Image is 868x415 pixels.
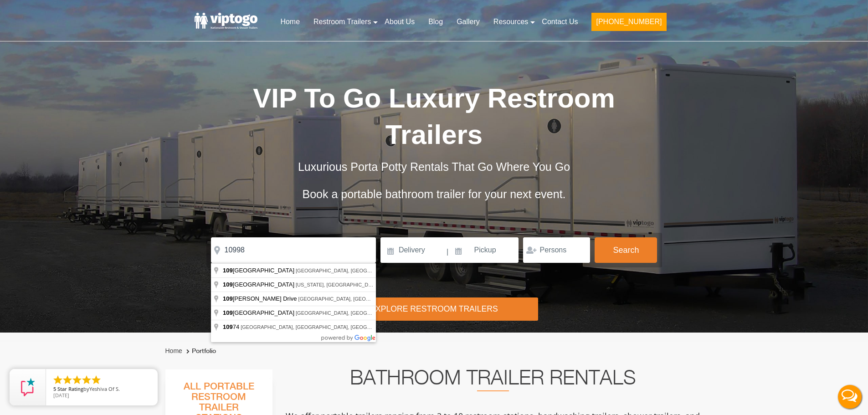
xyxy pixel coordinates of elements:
span: 109 [223,281,233,288]
span: [GEOGRAPHIC_DATA], [GEOGRAPHIC_DATA], [GEOGRAPHIC_DATA] [296,310,458,316]
button: [PHONE_NUMBER] [591,13,666,31]
li:  [72,374,82,385]
input: Persons [523,237,590,263]
div: Explore Restroom Trailers [330,297,538,321]
span: VIP To Go Luxury Restroom Trailers [253,83,615,150]
li:  [62,374,73,385]
span: [US_STATE], [GEOGRAPHIC_DATA], [GEOGRAPHIC_DATA] [296,282,434,287]
a: Gallery [450,12,487,32]
a: Blog [421,12,450,32]
span: 109 [223,323,233,330]
span: 109 [223,295,233,302]
a: Restroom Trailers [307,12,378,32]
a: About Us [378,12,421,32]
img: Review Rating [19,378,37,396]
span: 74 [223,323,241,330]
span: 109 [223,267,233,274]
span: [GEOGRAPHIC_DATA] [223,267,296,274]
h2: Bathroom Trailer Rentals [285,369,701,391]
a: [PHONE_NUMBER] [585,12,673,36]
span: Luxurious Porta Potty Rentals That Go Where You Go [298,160,570,173]
input: Where do you need your restroom? [211,237,376,263]
a: Home [165,347,182,354]
span: by [53,386,150,393]
span: 5 [53,385,56,392]
input: Delivery [380,237,446,263]
li:  [91,374,102,385]
span: [GEOGRAPHIC_DATA], [GEOGRAPHIC_DATA], [GEOGRAPHIC_DATA] [241,324,403,330]
input: Pickup [450,237,519,263]
button: Search [595,237,657,263]
span: Star Rating [57,385,83,392]
span: [GEOGRAPHIC_DATA], [GEOGRAPHIC_DATA], [GEOGRAPHIC_DATA] [296,268,458,273]
span: Book a portable bathroom trailer for your next event. [302,188,565,200]
span: [GEOGRAPHIC_DATA] [223,281,296,288]
li: Portfolio [184,346,216,357]
span: [GEOGRAPHIC_DATA] [223,309,296,316]
li:  [52,374,63,385]
span: | [447,237,448,266]
a: Contact Us [535,12,585,32]
span: [DATE] [53,392,69,399]
li:  [81,374,92,385]
span: [GEOGRAPHIC_DATA], [GEOGRAPHIC_DATA], [GEOGRAPHIC_DATA] [298,296,461,302]
span: [PERSON_NAME] Drive [223,295,298,302]
span: Yeshiva Of S. [89,385,120,392]
a: Resources [487,12,535,32]
button: Live Chat [832,379,868,415]
span: 109 [223,309,233,316]
a: Home [273,12,307,32]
